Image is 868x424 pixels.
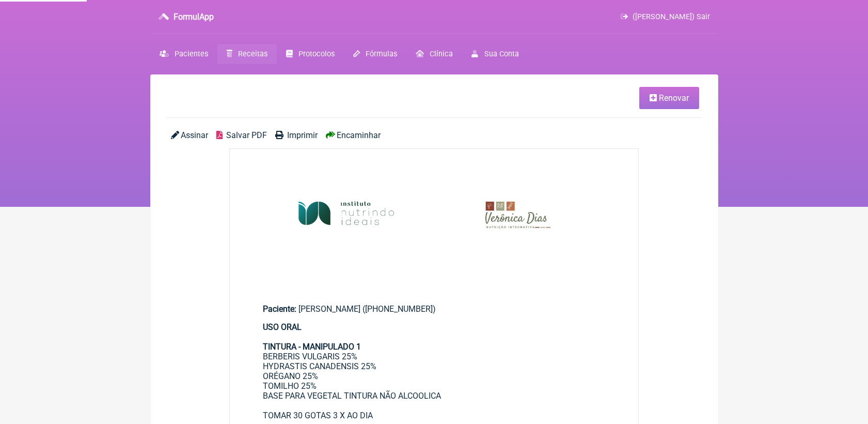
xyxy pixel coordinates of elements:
[216,130,267,140] a: Salvar PDF
[173,12,214,22] h3: FormulApp
[366,50,397,58] span: Fórmulas
[484,50,519,58] span: Sua Conta
[633,12,710,21] span: ([PERSON_NAME]) Sair
[171,130,208,140] a: Assinar
[263,304,606,314] div: [PERSON_NAME] ([PHONE_NUMBER])
[406,44,462,64] a: Clínica
[337,130,381,140] span: Encaminhar
[462,44,528,64] a: Sua Conta
[263,304,296,314] span: Paciente:
[326,130,381,140] a: Encaminhar
[263,322,361,352] strong: USO ORAL TINTURA - MANIPULADO 1
[430,50,453,58] span: Clínica
[150,44,217,64] a: Pacientes
[639,87,699,109] a: Renovar
[659,93,689,103] span: Renovar
[344,44,406,64] a: Fórmulas
[175,50,208,58] span: Pacientes
[226,130,267,140] span: Salvar PDF
[275,130,318,140] a: Imprimir
[217,44,277,64] a: Receitas
[621,12,709,21] a: ([PERSON_NAME]) Sair
[287,130,318,140] span: Imprimir
[277,44,344,64] a: Protocolos
[238,50,267,58] span: Receitas
[181,130,208,140] span: Assinar
[298,50,335,58] span: Protocolos
[230,149,639,285] img: rSewsjIQ7AAAAAAAMhDsAAAAAAAyEOwAAAAAADIQ7AAAAAAAMhDsAAAAAAAyEOwAAAAAADIQ7AAAAAAAMhDsAAAAAAAyEOwAA...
